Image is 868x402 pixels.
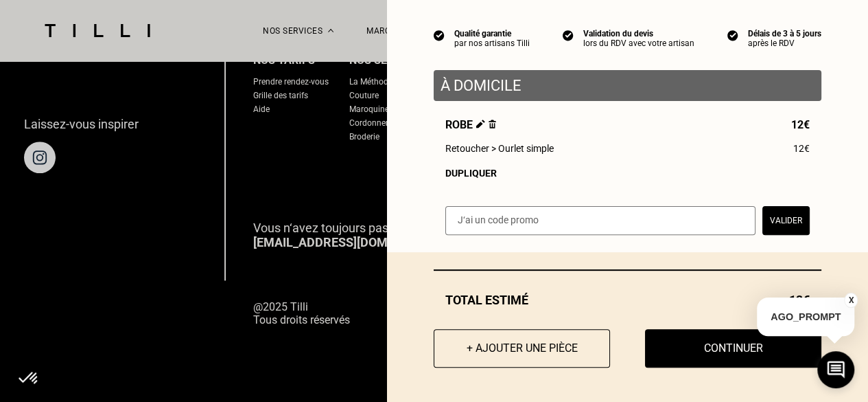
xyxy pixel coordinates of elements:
[844,293,858,308] button: X
[454,29,530,38] div: Qualité garantie
[445,143,554,154] span: Retoucher > Ourlet simple
[583,38,694,48] div: lors du RDV avec votre artisan
[757,298,854,336] p: AGO_PROMPT
[445,206,755,235] input: J‘ai un code promo
[727,29,738,41] img: icon list info
[563,29,574,41] img: icon list info
[583,29,694,38] div: Validation du devis
[645,329,821,368] button: Continuer
[476,120,485,129] img: Éditer
[791,118,810,131] span: 12€
[489,120,496,129] img: Supprimer
[434,29,445,41] img: icon list info
[434,329,610,368] button: + Ajouter une pièce
[793,143,810,154] span: 12€
[762,206,810,235] button: Valider
[434,293,821,307] div: Total estimé
[445,118,496,131] span: Robe
[748,29,821,38] div: Délais de 3 à 5 jours
[748,38,821,48] div: après le RDV
[454,38,530,48] div: par nos artisans Tilli
[445,168,810,179] div: Dupliquer
[441,77,814,94] p: À domicile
